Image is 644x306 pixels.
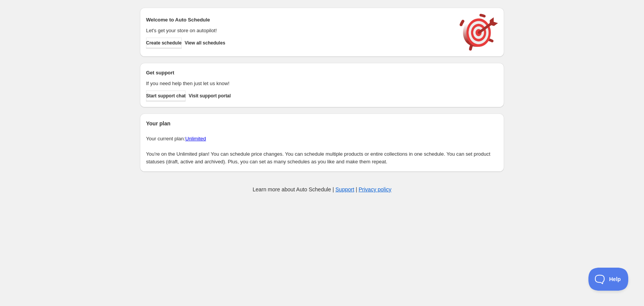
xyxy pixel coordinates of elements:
[185,136,206,141] a: Unlimited
[146,135,498,143] p: Your current plan:
[146,40,182,46] span: Create schedule
[146,16,452,24] h2: Welcome to Auto Schedule
[588,268,629,291] iframe: Toggle Customer Support
[146,80,452,87] p: If you need help then just let us know!
[359,186,392,192] a: Privacy policy
[146,27,452,35] p: Let's get your store on autopilot!
[146,120,498,127] h2: Your plan
[146,38,182,48] button: Create schedule
[335,186,354,192] a: Support
[189,93,231,99] span: Visit support portal
[253,186,391,193] p: Learn more about Auto Schedule | |
[185,38,225,48] button: View all schedules
[146,150,498,166] p: You're on the Unlimited plan! You can schedule price changes. You can schedule multiple products ...
[146,90,186,101] a: Start support chat
[185,40,225,46] span: View all schedules
[146,69,452,77] h2: Get support
[146,93,186,99] span: Start support chat
[189,90,231,101] a: Visit support portal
